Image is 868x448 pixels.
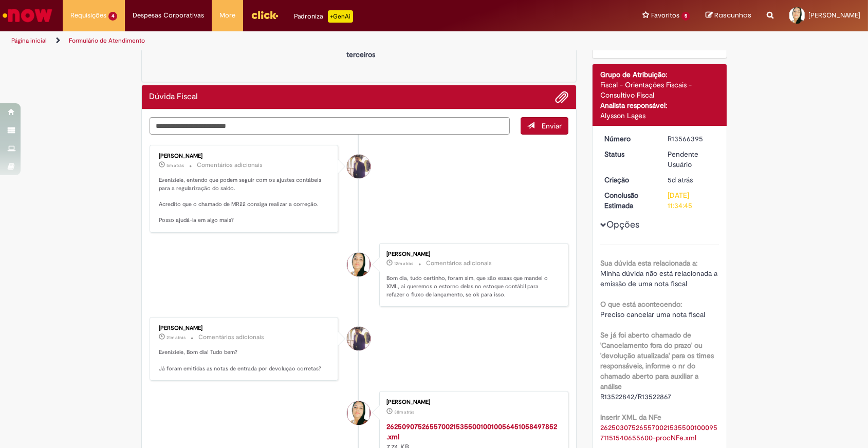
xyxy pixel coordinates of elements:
[108,12,117,21] span: 4
[251,7,279,23] img: click_logo_yellow_360x200.png
[199,333,265,342] small: Comentários adicionais
[347,253,371,276] div: Eveniziele Rodrigues Da Silva
[600,69,719,80] div: Grupo de Atribuição:
[600,100,719,110] div: Analista responsável:
[167,334,186,341] span: 21m atrás
[555,90,568,104] button: Adicionar anexos
[808,11,860,20] span: [PERSON_NAME]
[159,348,330,372] p: Eveniziele, Bom dia! Tudo bem? Já foram emitidas as notas de entrada por devolução corretas?
[714,10,751,20] span: Rascunhos
[167,162,184,169] span: 5m atrás
[11,36,47,45] a: Página inicial
[386,399,558,405] div: [PERSON_NAME]
[167,334,186,341] time: 30/09/2025 08:32:00
[347,401,371,425] div: Eveniziele Rodrigues Da Silva
[219,10,235,21] span: More
[600,269,719,288] span: Minha dúvida não está relacionada a emissão de uma nota fiscal
[394,260,413,267] span: 12m atrás
[521,117,568,135] button: Enviar
[597,134,660,144] dt: Número
[150,92,198,102] h2: Dúvida Fiscal Histórico de tíquete
[426,259,492,268] small: Comentários adicionais
[668,175,693,184] time: 25/09/2025 12:16:26
[681,12,690,21] span: 5
[706,11,751,21] a: Rascunhos
[69,36,145,45] a: Formulário de Atendimento
[197,161,263,170] small: Comentários adicionais
[600,330,714,391] b: Se já foi aberto chamado de 'Cancelamento fora do prazo' ou 'devolução atualizada' para os times ...
[668,175,693,184] span: 5d atrás
[597,149,660,159] dt: Status
[347,155,371,178] div: Gabriel Rodrigues Barao
[133,10,204,21] span: Despesas Corporativas
[597,175,660,185] dt: Criação
[347,327,371,350] div: Gabriel Rodrigues Barao
[159,325,330,331] div: [PERSON_NAME]
[668,149,715,170] div: Pendente Usuário
[668,134,715,144] div: R13566395
[600,110,719,121] div: Alysson Lages
[159,176,330,225] p: Eveniziele, entendo que podem seguir com os ajustes contábeis para a regularização do saldo. Acre...
[70,10,106,21] span: Requisições
[294,10,353,23] div: Padroniza
[600,80,719,100] div: Fiscal - Orientações Fiscais - Consultivo Fiscal
[668,190,715,211] div: [DATE] 11:34:45
[386,422,557,441] a: 26250907526557002153550010010056451058497852.xml
[1,5,54,26] img: ServiceNow
[600,310,705,319] span: Preciso cancelar uma nota fiscal
[600,413,661,422] b: Inserir XML da NFe
[159,153,330,159] div: [PERSON_NAME]
[167,162,184,169] time: 30/09/2025 08:47:44
[651,10,679,21] span: Favoritos
[600,423,717,442] a: Download de 26250307526557002153550010009571151540655600-procNFe.xml
[600,258,697,268] b: Sua dúvida esta relacionada a:
[328,10,353,23] p: +GenAi
[600,392,671,401] span: R13522842/R13522867
[597,190,660,211] dt: Conclusão Estimada
[8,31,571,50] ul: Trilhas de página
[394,409,414,415] span: 38m atrás
[386,274,558,298] p: Bom dia, tudo certinho, foram sim, que são essas que mandei o XML, ai queremos o estorno delas no...
[668,175,715,185] div: 25/09/2025 12:16:26
[600,300,682,309] b: O que está acontecendo:
[150,117,510,135] textarea: Digite sua mensagem aqui...
[386,251,558,257] div: [PERSON_NAME]
[542,121,562,130] span: Enviar
[394,260,413,267] time: 30/09/2025 08:41:05
[394,409,414,415] time: 30/09/2025 08:14:43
